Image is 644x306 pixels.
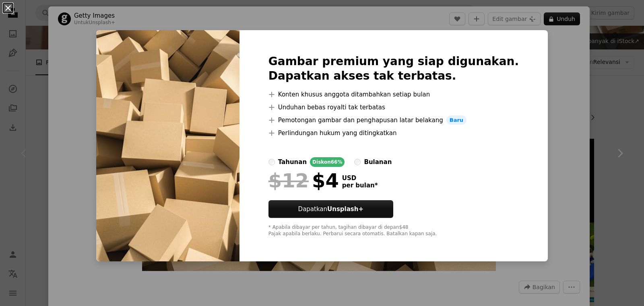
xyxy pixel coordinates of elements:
[268,200,393,218] button: DapatkanUnsplash+
[268,159,275,165] input: tahunanDiskon66%
[268,115,519,125] li: Pemotongan gambar dan penghapusan latar belakang
[364,157,392,167] div: bulanan
[342,175,378,182] span: USD
[268,54,519,83] h2: Gambar premium yang siap digunakan. Dapatkan akses tak terbatas.
[268,224,519,237] div: * Apabila dibayar per tahun, tagihan dibayar di depan $48 Pajak apabila berlaku. Perbarui secara ...
[310,157,345,167] div: Diskon 66%
[278,157,307,167] div: tahunan
[342,182,378,189] span: per bulan *
[446,115,466,125] span: Baru
[268,170,339,191] div: $4
[268,170,309,191] span: $12
[268,128,519,138] li: Perlindungan hukum yang ditingkatkan
[96,30,239,262] img: premium_photo-1681487516403-773ca29231e0
[268,90,519,99] li: Konten khusus anggota ditambahkan setiap bulan
[268,103,519,112] li: Unduhan bebas royalti tak terbatas
[354,159,361,165] input: bulanan
[327,205,363,213] strong: Unsplash+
